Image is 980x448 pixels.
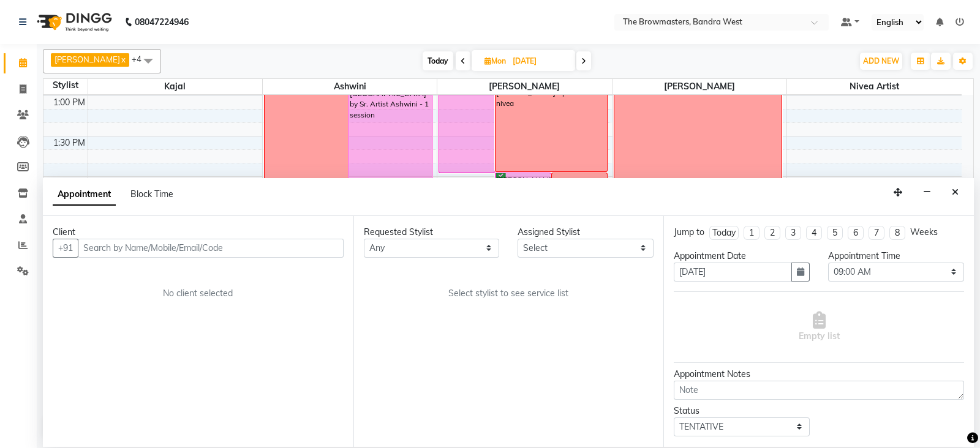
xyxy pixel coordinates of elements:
div: Appointment Time [828,250,964,263]
span: [PERSON_NAME] [55,54,120,64]
span: [PERSON_NAME] [612,79,786,94]
div: Weeks [910,226,938,239]
a: x [120,54,126,64]
div: Jump to [674,226,704,239]
div: 2:00 PM [51,177,88,190]
li: 4 [806,226,822,240]
span: [PERSON_NAME] [437,79,611,94]
span: Nivea Artist [787,79,962,94]
div: Appointment Date [674,250,810,263]
span: +4 [132,54,151,64]
li: 7 [869,226,884,240]
span: Mon [481,56,509,65]
span: Select stylist to see service list [448,287,568,300]
div: Today [712,226,736,239]
span: Appointment [53,184,116,206]
div: Assigned Stylist [518,226,654,239]
div: Status [674,405,810,417]
span: Kajal [88,79,262,94]
div: Appointment Notes [674,368,964,381]
li: 6 [848,226,864,240]
div: No client selected [82,287,314,300]
span: Block Time [130,189,173,200]
li: 5 [827,226,843,240]
button: Close [946,183,964,202]
div: Client [53,226,344,239]
li: 3 [785,226,801,240]
span: Ashwini [263,79,437,94]
li: 1 [744,226,759,240]
div: Requested Stylist [364,226,500,239]
b: 08047224946 [135,5,189,39]
li: 2 [764,226,780,240]
div: smita, 12:30 PM-02:30 PM, [GEOGRAPHIC_DATA] by Sr. Artist Ashwini - 1 session [349,53,432,212]
div: [PERSON_NAME] insta [DATE] 02:00 PM-04:00 PM, Nano by Sr Artist [PERSON_NAME] - 1 session [496,173,551,332]
div: 1:00 PM [51,96,88,109]
span: Empty list [799,312,840,343]
img: logo [31,5,115,39]
button: +91 [53,239,78,258]
span: ADD NEW [863,56,899,65]
input: yyyy-mm-dd [674,263,792,282]
li: 8 [889,226,905,240]
div: 1:30 PM [51,136,88,149]
button: ADD NEW [860,53,902,70]
span: Today [423,51,453,70]
input: Search by Name/Mobile/Email/Code [78,239,344,258]
input: 2025-10-06 [509,52,570,70]
div: Stylist [43,79,88,92]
